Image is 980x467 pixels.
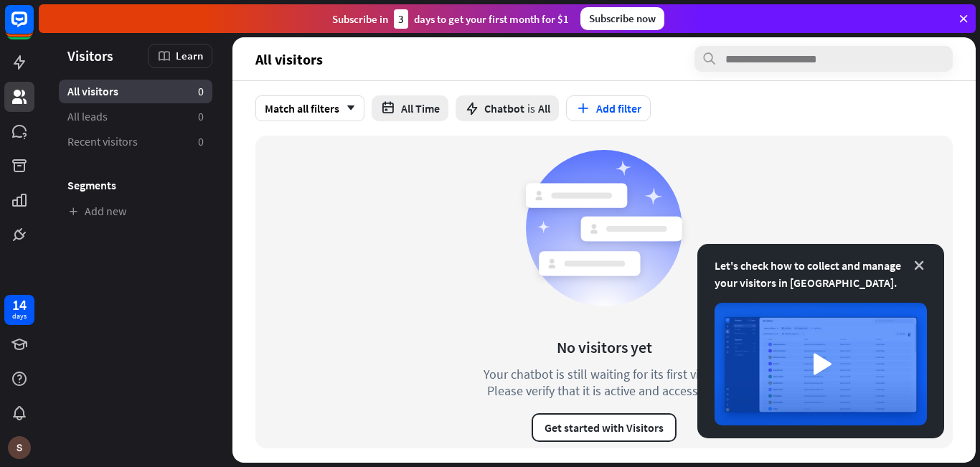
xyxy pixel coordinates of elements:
div: days [12,311,27,321]
span: Visitors [67,47,113,64]
div: Subscribe now [580,7,664,30]
a: Recent visitors 0 [59,130,212,154]
button: Get started with Visitors [532,413,677,442]
button: Add filter [566,95,651,121]
div: Subscribe in days to get your first month for $1 [332,9,569,29]
span: All leads [67,109,108,124]
div: No visitors yet [557,337,652,357]
aside: 0 [198,84,204,99]
div: 3 [394,9,408,29]
aside: 0 [198,134,204,149]
span: Chatbot [484,101,524,115]
span: All [538,101,550,115]
span: Learn [176,49,203,62]
span: All visitors [255,51,323,67]
img: image [715,303,927,425]
aside: 0 [198,109,204,124]
div: 14 [12,298,27,311]
div: Match all filters [255,95,364,121]
h3: Segments [59,178,212,192]
span: Recent visitors [67,134,138,149]
button: All Time [372,95,448,121]
div: Your chatbot is still waiting for its first visitor. Please verify that it is active and accessible. [457,366,751,399]
a: 14 days [4,295,34,325]
a: Add new [59,199,212,223]
span: All visitors [67,84,118,99]
div: Let's check how to collect and manage your visitors in [GEOGRAPHIC_DATA]. [715,257,927,291]
a: All leads 0 [59,105,212,128]
i: arrow_down [339,104,355,113]
span: is [527,101,535,115]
